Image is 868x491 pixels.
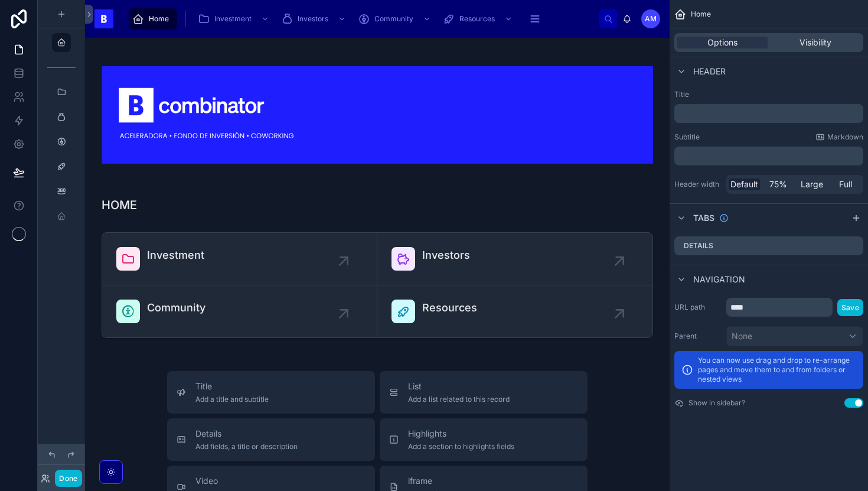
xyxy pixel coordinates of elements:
span: iframe [408,475,479,487]
label: Subtitle [674,132,700,142]
a: Home [129,8,177,30]
span: Details [195,428,298,440]
button: DetailsAdd fields, a title or description [167,418,375,461]
div: scrollable content [674,104,863,123]
span: Resources [459,14,495,24]
a: Markdown [815,132,863,142]
span: Add fields, a title or description [195,442,298,451]
span: Title [195,381,269,392]
a: Resources [439,8,518,30]
div: scrollable content [674,147,863,165]
span: Header [693,66,726,77]
button: Done [55,470,81,487]
button: HighlightsAdd a section to highlights fields [380,418,588,461]
span: Add a list related to this record [408,395,510,404]
span: Home [691,9,711,19]
span: Highlights [408,428,514,440]
label: URL path [674,303,722,312]
span: List [408,381,510,392]
label: Parent [674,331,722,341]
span: Navigation [693,274,745,285]
span: Default [730,178,758,190]
button: TitleAdd a title and subtitle [167,371,375,414]
label: Title [674,90,863,99]
button: Save [837,299,863,316]
label: Show in sidebar? [688,398,745,408]
span: Options [707,37,738,48]
label: Details [684,241,713,251]
span: AM [645,14,657,24]
span: Video [195,475,263,487]
span: None [732,330,752,342]
span: Visibility [800,37,831,48]
span: Markdown [827,132,863,142]
span: Add a section to highlights fields [408,442,514,451]
a: Community [354,8,437,30]
span: Large [801,178,823,190]
span: Full [839,178,852,190]
span: Add a title and subtitle [195,395,269,404]
span: Tabs [693,212,714,224]
a: Investors [278,8,352,30]
span: 75% [769,178,787,190]
label: Header width [674,180,722,189]
span: Investors [298,14,328,24]
img: App logo [94,9,113,28]
span: Home [149,14,169,24]
span: Community [374,14,413,24]
button: None [726,326,863,346]
a: Investment [194,8,275,30]
button: ListAdd a list related to this record [380,371,588,414]
div: scrollable content [123,6,599,32]
span: Investment [214,14,252,24]
p: You can now use drag and drop to re-arrange pages and move them to and from folders or nested views [698,356,856,384]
